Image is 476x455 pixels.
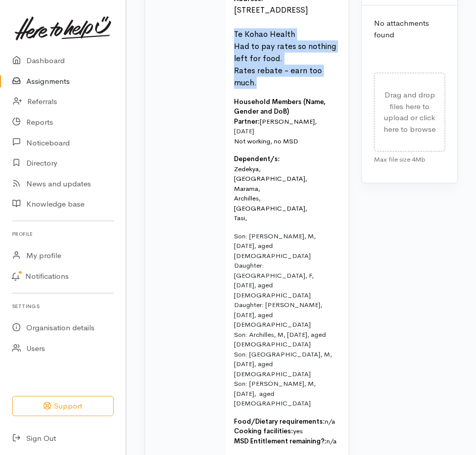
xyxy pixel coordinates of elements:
[374,151,445,165] div: Max file size 4Mb
[234,5,336,88] font: [STREET_ADDRESS] Te Kohao Health Had to pay rates so nothing left for food. Rates rebate - earn t...
[234,97,325,116] span: Household Members (Name, Gender and DoB)
[12,396,114,417] button: Support
[234,261,314,299] span: Daughter: [GEOGRAPHIC_DATA], F, [DATE], aged [DEMOGRAPHIC_DATA]
[234,437,326,445] span: MSD Entitlement remaining?:
[234,154,337,223] p: Zedekya, [GEOGRAPHIC_DATA], Marama, Archilles, [GEOGRAPHIC_DATA], Tasi,
[234,300,322,329] span: Daughter: [PERSON_NAME], [DATE], aged [DEMOGRAPHIC_DATA]
[234,417,337,446] p: n/a yes n/a
[374,18,445,40] p: No attachments found
[234,232,316,260] span: Son: [PERSON_NAME], M, [DATE], aged [DEMOGRAPHIC_DATA]
[234,155,280,163] span: Dependent/s:
[12,227,114,241] h6: Profile
[234,350,332,378] span: Son: [GEOGRAPHIC_DATA], M, [DATE], aged [DEMOGRAPHIC_DATA]
[234,417,325,426] span: Food/Dietary requirements:
[234,117,260,126] span: Partner:
[234,330,326,349] span: Son: Archilles, M, [DATE], aged [DEMOGRAPHIC_DATA]
[384,90,436,134] span: Drag and drop files here to upload or click here to browse
[234,379,316,408] span: Son: [PERSON_NAME], M, [DATE], aged [DEMOGRAPHIC_DATA]
[12,299,114,313] h6: Settings
[234,427,293,435] span: Cooking facilities:
[234,97,337,146] p: [PERSON_NAME], Not working, no MSD
[234,127,254,135] span: [DATE]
